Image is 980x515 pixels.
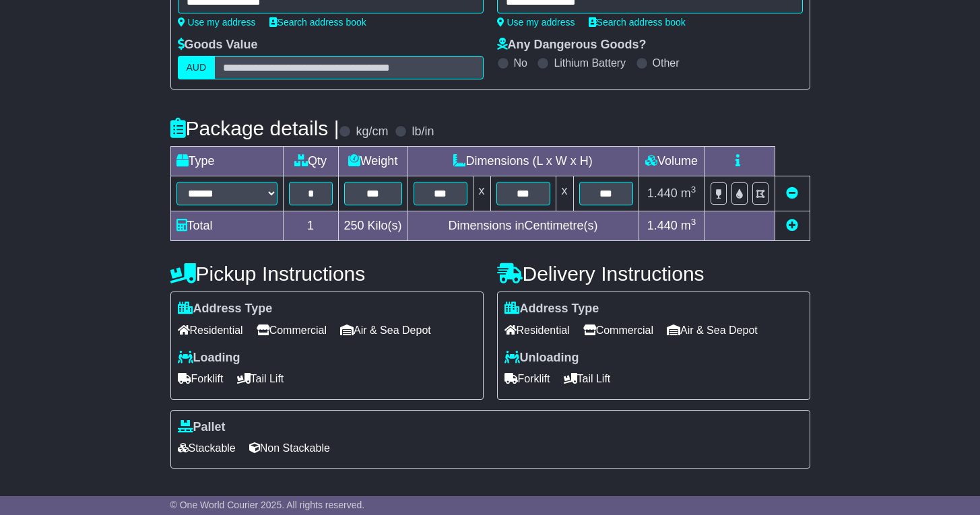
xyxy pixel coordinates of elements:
span: © One World Courier 2025. All rights reserved. [170,500,365,510]
td: Volume [639,147,705,176]
td: Dimensions in Centimetre(s) [407,211,639,241]
td: Qty [283,147,338,176]
h4: Delivery Instructions [497,263,810,285]
span: 1.440 [647,186,678,200]
a: Use my address [497,17,575,28]
label: No [514,57,527,69]
a: Use my address [178,17,256,28]
label: Other [653,57,680,69]
a: Search address book [589,17,686,28]
label: Any Dangerous Goods? [497,38,647,53]
td: x [556,176,573,211]
span: Commercial [257,320,327,341]
span: Residential [178,320,243,341]
span: Forklift [178,368,224,389]
a: Remove this item [786,186,798,200]
sup: 3 [691,184,696,195]
td: Type [170,147,283,176]
span: 250 [344,219,364,232]
span: m [681,219,696,232]
span: Tail Lift [564,368,611,389]
label: Lithium Battery [554,57,626,69]
label: Loading [178,351,240,366]
label: lb/in [412,125,434,139]
td: Dimensions (L x W x H) [407,147,639,176]
sup: 3 [691,217,696,227]
td: Total [170,211,283,241]
label: kg/cm [356,125,388,139]
span: Commercial [583,320,653,341]
td: Weight [338,147,407,176]
h4: Package details | [170,117,339,139]
td: Kilo(s) [338,211,407,241]
span: Residential [504,320,570,341]
label: Pallet [178,420,226,435]
label: AUD [178,56,216,79]
h4: Pickup Instructions [170,263,484,285]
span: 1.440 [647,219,678,232]
label: Unloading [504,351,579,366]
span: Stackable [178,438,236,458]
a: Search address book [269,17,366,28]
label: Goods Value [178,38,258,53]
label: Address Type [504,302,599,316]
span: Air & Sea Depot [667,320,758,341]
span: Tail Lift [237,368,284,389]
span: m [681,186,696,200]
label: Address Type [178,302,273,316]
span: Air & Sea Depot [340,320,431,341]
td: x [473,176,490,211]
a: Add new item [786,219,798,232]
span: Forklift [504,368,550,389]
td: 1 [283,211,338,241]
span: Non Stackable [249,438,330,458]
